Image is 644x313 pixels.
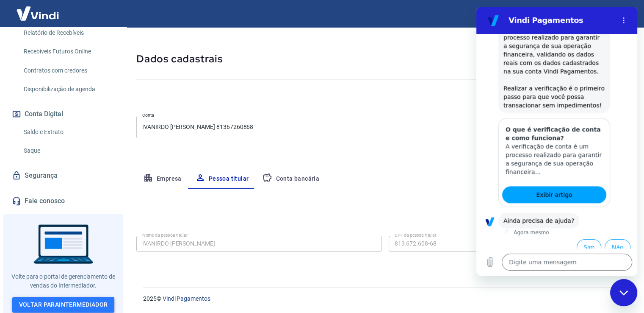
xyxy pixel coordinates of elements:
a: Relatório de Recebíveis [20,24,116,42]
a: Segurança [10,166,116,185]
label: CPF da pessoa titular [395,232,437,238]
label: Nome da pessoa titular [142,232,188,238]
a: Saque [20,142,116,159]
a: Saldo e Extrato [20,123,116,141]
button: Conta Digital [10,105,116,123]
button: Empresa [136,169,188,189]
a: Fale conosco [10,192,116,210]
p: 2025 © [143,294,624,303]
button: Pessoa titular [188,169,256,189]
img: Vindi [10,0,65,26]
button: Sair [603,6,634,22]
a: Vindi Pagamentos [163,295,210,302]
iframe: Janela de mensagens [476,7,637,276]
a: Recebíveis Futuros Online [20,43,116,60]
a: Disponibilização de agenda [20,81,116,98]
iframe: Botão para abrir a janela de mensagens, conversa em andamento [610,279,637,306]
label: Conta [142,112,154,118]
a: Voltar paraIntermediador [12,297,115,313]
button: Conta bancária [255,169,326,189]
h5: Dados cadastrais [136,52,634,66]
a: Contratos com credores [20,62,116,79]
div: IVANIRDO [PERSON_NAME] 81367260868 [136,116,634,138]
